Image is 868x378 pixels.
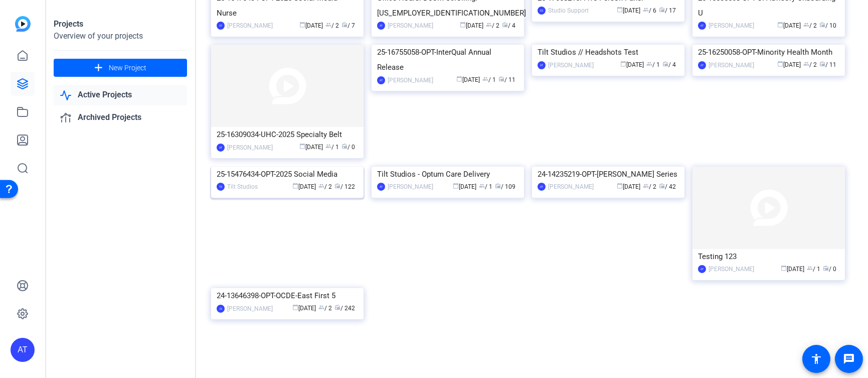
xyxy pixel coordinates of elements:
[659,183,676,190] span: / 42
[300,22,306,28] span: calendar_today
[54,85,187,105] a: Active Projects
[823,266,837,273] span: / 0
[217,288,358,303] div: 24-13646398-OPT-OCDE-East First 5
[300,22,323,29] span: [DATE]
[319,183,325,189] span: group
[92,62,105,74] mat-icon: add
[335,304,341,310] span: radio
[538,61,546,69] div: AT
[227,182,258,192] div: Tilt Studios
[617,183,623,189] span: calendar_today
[617,7,641,14] span: [DATE]
[326,22,332,28] span: group
[326,144,339,151] span: / 1
[807,265,813,271] span: group
[548,6,589,16] div: Studio Support
[502,22,508,28] span: radio
[319,183,332,190] span: / 2
[709,60,754,70] div: [PERSON_NAME]
[820,61,837,68] span: / 11
[483,76,489,82] span: group
[457,76,480,83] span: [DATE]
[804,22,810,28] span: group
[663,61,669,67] span: radio
[319,305,332,312] span: / 2
[698,22,706,30] div: AT
[810,353,822,365] mat-icon: accessibility
[342,143,348,149] span: radio
[778,61,784,67] span: calendar_today
[643,183,657,190] span: / 2
[54,107,187,128] a: Archived Projects
[54,18,187,30] div: Projects
[457,76,463,82] span: calendar_today
[54,30,187,42] div: Overview of your projects
[781,265,787,271] span: calendar_today
[643,7,657,14] span: / 6
[486,22,492,28] span: group
[621,61,627,67] span: calendar_today
[781,266,805,273] span: [DATE]
[647,61,653,67] span: group
[820,22,837,29] span: / 10
[538,167,679,182] div: 24-14235219-OPT-[PERSON_NAME] Series
[709,264,754,274] div: [PERSON_NAME]
[778,22,801,29] span: [DATE]
[804,61,817,68] span: / 2
[293,304,299,310] span: calendar_today
[217,22,225,30] div: AT
[659,183,665,189] span: radio
[319,304,325,310] span: group
[217,305,225,313] div: JS
[479,183,493,190] span: / 1
[227,21,273,31] div: [PERSON_NAME]
[217,144,225,152] div: AT
[377,45,518,75] div: 25-16755058-OPT-InterQual Annual Release
[453,183,459,189] span: calendar_today
[538,183,546,191] div: AT
[453,183,477,190] span: [DATE]
[388,21,433,31] div: [PERSON_NAME]
[778,61,801,68] span: [DATE]
[495,183,516,190] span: / 109
[538,7,546,15] div: SS
[698,249,839,264] div: Testing 123
[663,61,676,68] span: / 4
[538,45,679,60] div: Tilt Studios // Headshots Test
[335,305,356,312] span: / 242
[483,76,496,83] span: / 1
[820,22,826,28] span: radio
[698,265,706,273] div: AT
[548,182,594,192] div: [PERSON_NAME]
[217,167,358,182] div: 25-15476434-OPT-2025 Social Media
[54,59,187,77] button: New Project
[502,22,516,29] span: / 4
[377,167,518,182] div: Tilt Studios - Optum Care Delivery
[11,338,35,362] div: AT
[293,183,316,190] span: [DATE]
[778,22,784,28] span: calendar_today
[643,7,649,13] span: group
[377,22,385,30] div: AT
[15,16,31,32] img: blue-gradient.svg
[617,183,641,190] span: [DATE]
[617,7,623,13] span: calendar_today
[300,143,306,149] span: calendar_today
[377,76,385,84] div: AT
[460,22,466,28] span: calendar_today
[335,183,356,190] span: / 122
[621,61,644,68] span: [DATE]
[659,7,676,14] span: / 17
[499,76,505,82] span: radio
[548,60,594,70] div: [PERSON_NAME]
[342,144,356,151] span: / 0
[342,22,356,29] span: / 7
[326,143,332,149] span: group
[377,183,385,191] div: AT
[479,183,485,189] span: group
[804,22,817,29] span: / 2
[698,61,706,69] div: AT
[388,182,433,192] div: [PERSON_NAME]
[388,75,433,85] div: [PERSON_NAME]
[217,183,225,191] div: TS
